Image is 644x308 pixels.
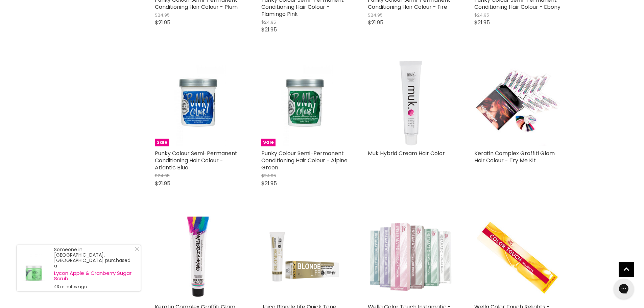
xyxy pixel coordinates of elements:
span: $21.95 [368,19,383,26]
a: Wella Color Touch Relights - Clearance! [474,214,560,300]
a: Lycon Apple & Cranberry Sugar Scrub [54,270,134,281]
small: 43 minutes ago [54,284,134,289]
img: Keratin Complex Graffiti Glam Hair Colour - Try Me Kit [474,60,560,146]
span: $24.95 [368,12,383,18]
iframe: Gorgias live chat messenger [610,276,637,301]
img: Keratin Complex Graffiti Glam Hair Colour [184,214,212,300]
a: Keratin Complex Graffiti Glam Hair Colour [155,214,241,300]
span: $24.95 [155,12,170,18]
img: Joico Blonde Life Quick Tone [261,214,348,300]
span: $24.95 [261,19,276,25]
span: Sale [261,139,276,146]
span: $21.95 [474,19,490,26]
img: Wella Color Touch Instamatic - Clearance! [368,214,454,300]
span: $21.95 [155,180,170,187]
img: Punky Colour Semi-Permanent Conditioning Hair Colour - Alpine Green [276,60,333,146]
a: Close Notification [132,247,139,254]
span: $24.95 [474,12,489,18]
a: Muk Hybrid Cream Hair Color [368,60,454,146]
a: Muk Hybrid Cream Hair Color [368,149,445,157]
span: Sale [155,139,169,146]
a: Punky Colour Semi-Permanent Conditioning Hair Colour - Alpine GreenSale [261,60,348,146]
span: $21.95 [261,180,277,187]
img: Muk Hybrid Cream Hair Color [375,60,447,146]
a: Punky Colour Semi-Permanent Conditioning Hair Colour - Atlantic Blue [155,149,237,171]
a: Keratin Complex Graffiti Glam Hair Colour - Try Me Kit [474,149,555,164]
span: $21.95 [261,26,277,33]
img: Punky Colour Semi-Permanent Conditioning Hair Colour - Atlantic Blue [169,60,226,146]
img: Wella Color Touch Relights - Clearance! [474,219,560,295]
span: $24.95 [155,172,170,179]
a: Visit product page [17,245,51,291]
div: Someone in [GEOGRAPHIC_DATA], [GEOGRAPHIC_DATA] purchased a [54,247,134,289]
a: Punky Colour Semi-Permanent Conditioning Hair Colour - Atlantic BlueSale [155,60,241,146]
span: $24.95 [261,172,276,179]
svg: Close Icon [135,247,139,251]
span: $21.95 [155,19,170,26]
a: Punky Colour Semi-Permanent Conditioning Hair Colour - Alpine Green [261,149,348,171]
